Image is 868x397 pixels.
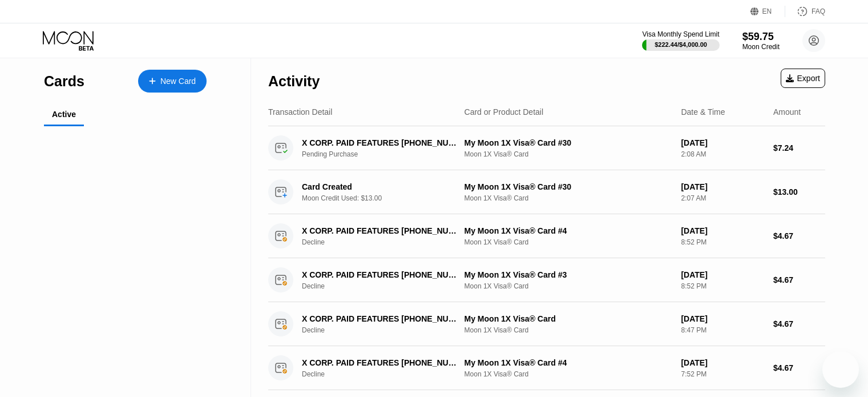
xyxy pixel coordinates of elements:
[302,370,470,378] div: Decline
[773,143,825,153] div: $7.24
[681,226,764,235] div: [DATE]
[681,314,764,323] div: [DATE]
[822,351,859,388] iframe: Button to launch messaging window
[681,326,764,334] div: 8:47 PM
[465,226,672,235] div: My Moon 1X Visa® Card #4
[781,69,825,88] div: Export
[302,182,458,191] div: Card Created
[465,107,544,117] div: Card or Product Detail
[465,314,672,323] div: My Moon 1X Visa® Card
[302,282,470,290] div: Decline
[268,170,825,214] div: Card CreatedMoon Credit Used: $13.00My Moon 1X Visa® Card #30Moon 1X Visa® Card[DATE]2:07 AM$13.00
[52,110,76,119] div: Active
[465,282,672,290] div: Moon 1X Visa® Card
[302,326,470,334] div: Decline
[681,107,725,117] div: Date & Time
[465,138,672,147] div: My Moon 1X Visa® Card #30
[44,73,84,90] div: Cards
[681,358,764,367] div: [DATE]
[742,31,780,51] div: $59.75Moon Credit
[681,194,764,202] div: 2:07 AM
[773,231,825,240] div: $4.67
[268,73,320,90] div: Activity
[465,150,672,158] div: Moon 1X Visa® Card
[302,270,458,279] div: X CORP. PAID FEATURES [PHONE_NUMBER] US
[465,238,672,246] div: Moon 1X Visa® Card
[302,314,458,323] div: X CORP. PAID FEATURES [PHONE_NUMBER] US
[773,187,825,197] div: $13.00
[302,138,458,147] div: X CORP. PAID FEATURES [PHONE_NUMBER] US
[465,358,672,367] div: My Moon 1X Visa® Card #4
[773,107,801,117] div: Amount
[465,270,672,279] div: My Moon 1X Visa® Card #3
[465,326,672,334] div: Moon 1X Visa® Card
[268,214,825,258] div: X CORP. PAID FEATURES [PHONE_NUMBER] USDeclineMy Moon 1X Visa® Card #4Moon 1X Visa® Card[DATE]8:5...
[681,370,764,378] div: 7:52 PM
[465,182,672,191] div: My Moon 1X Visa® Card #30
[681,270,764,279] div: [DATE]
[742,31,780,43] div: $59.75
[302,150,470,158] div: Pending Purchase
[681,138,764,147] div: [DATE]
[268,258,825,302] div: X CORP. PAID FEATURES [PHONE_NUMBER] USDeclineMy Moon 1X Visa® Card #3Moon 1X Visa® Card[DATE]8:5...
[681,282,764,290] div: 8:52 PM
[812,7,825,15] div: FAQ
[302,238,470,246] div: Decline
[773,275,825,284] div: $4.67
[302,358,458,367] div: X CORP. PAID FEATURES [PHONE_NUMBER] US
[465,194,672,202] div: Moon 1X Visa® Card
[302,226,458,235] div: X CORP. PAID FEATURES [PHONE_NUMBER] US
[681,182,764,191] div: [DATE]
[268,126,825,170] div: X CORP. PAID FEATURES [PHONE_NUMBER] USPending PurchaseMy Moon 1X Visa® Card #30Moon 1X Visa® Car...
[742,43,780,51] div: Moon Credit
[655,41,707,48] div: $222.44 / $4,000.00
[681,238,764,246] div: 8:52 PM
[268,302,825,346] div: X CORP. PAID FEATURES [PHONE_NUMBER] USDeclineMy Moon 1X Visa® CardMoon 1X Visa® Card[DATE]8:47 P...
[681,150,764,158] div: 2:08 AM
[268,346,825,390] div: X CORP. PAID FEATURES [PHONE_NUMBER] USDeclineMy Moon 1X Visa® Card #4Moon 1X Visa® Card[DATE]7:5...
[268,107,332,117] div: Transaction Detail
[750,6,785,17] div: EN
[773,363,825,372] div: $4.67
[773,319,825,328] div: $4.67
[762,7,772,15] div: EN
[302,194,470,202] div: Moon Credit Used: $13.00
[642,30,719,51] div: Visa Monthly Spend Limit$222.44/$4,000.00
[160,77,196,86] div: New Card
[138,70,207,93] div: New Card
[465,370,672,378] div: Moon 1X Visa® Card
[785,6,825,17] div: FAQ
[786,74,820,83] div: Export
[642,30,719,38] div: Visa Monthly Spend Limit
